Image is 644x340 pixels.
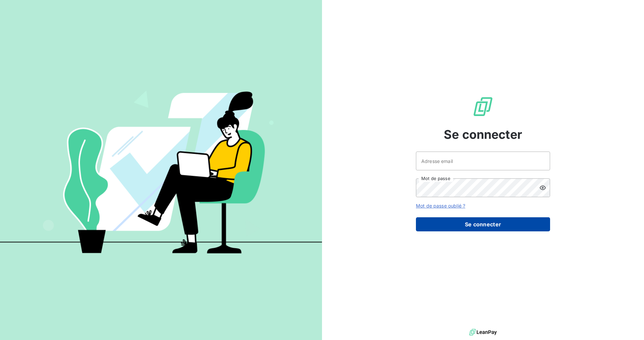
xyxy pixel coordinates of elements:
button: Se connecter [416,217,550,231]
img: Logo LeanPay [472,96,494,117]
span: Se connecter [444,125,522,144]
input: placeholder [416,152,550,170]
a: Mot de passe oublié ? [416,203,465,209]
img: logo [469,327,497,337]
